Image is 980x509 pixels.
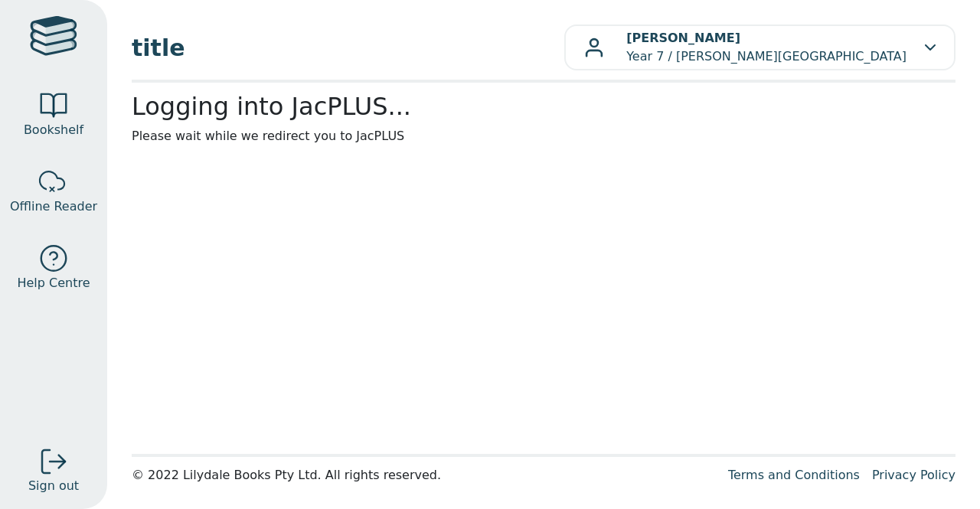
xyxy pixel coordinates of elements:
[132,92,955,121] h2: Logging into JacPLUS...
[132,31,564,65] span: title
[24,121,83,139] span: Bookshelf
[626,29,906,66] p: Year 7 / [PERSON_NAME][GEOGRAPHIC_DATA]
[728,468,860,482] a: Terms and Conditions
[872,468,955,482] a: Privacy Policy
[132,127,955,145] p: Please wait while we redirect you to JacPLUS
[10,197,97,216] span: Offline Reader
[626,31,740,45] b: [PERSON_NAME]
[132,466,716,485] div: © 2022 Lilydale Books Pty Ltd. All rights reserved.
[17,274,90,292] span: Help Centre
[28,477,79,495] span: Sign out
[564,24,955,70] button: [PERSON_NAME]Year 7 / [PERSON_NAME][GEOGRAPHIC_DATA]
